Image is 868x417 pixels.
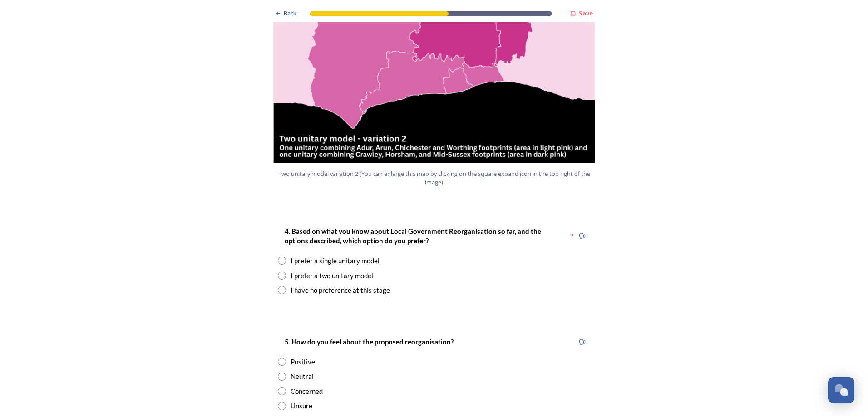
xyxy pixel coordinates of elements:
strong: 5. How do you feel about the proposed reorganisation? [285,338,454,346]
button: Open Chat [828,377,854,403]
span: Back [284,9,296,18]
strong: Save [579,9,593,17]
div: I prefer a two unitary model [291,271,373,281]
div: Neutral [291,371,314,382]
span: Two unitary model variation 2 (You can enlarge this map by clicking on the square expand icon in ... [277,170,591,187]
div: I prefer a single unitary model [291,256,380,266]
div: Unsure [291,401,312,411]
div: I have no preference at this stage [291,285,390,296]
div: Positive [291,357,315,367]
div: Concerned [291,386,323,397]
strong: 4. Based on what you know about Local Government Reorganisation so far, and the options described... [285,227,542,245]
